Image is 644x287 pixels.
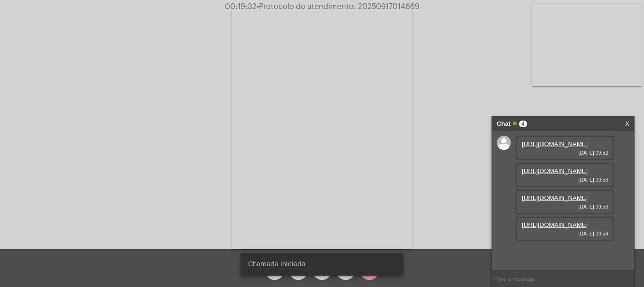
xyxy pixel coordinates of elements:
span: [DATE] 09:52 [522,150,608,156]
span: [DATE] 09:53 [522,204,608,209]
span: Online [513,122,517,125]
a: [URL][DOMAIN_NAME] [522,167,588,174]
span: Protocolo do atendimento: 20250917014669 [257,3,420,10]
a: [URL][DOMAIN_NAME] [522,221,588,228]
span: [DATE] 09:54 [522,231,608,236]
span: Chamada Iniciada [248,260,305,269]
input: Type a message [492,270,634,287]
span: [DATE] 09:53 [522,177,608,183]
a: [URL][DOMAIN_NAME] [522,140,588,148]
span: 4 [519,121,527,127]
a: X [625,117,629,131]
strong: Chat [497,117,510,131]
span: 00:19:32 [225,3,257,10]
a: [URL][DOMAIN_NAME] [522,194,588,201]
span: • [257,3,259,10]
